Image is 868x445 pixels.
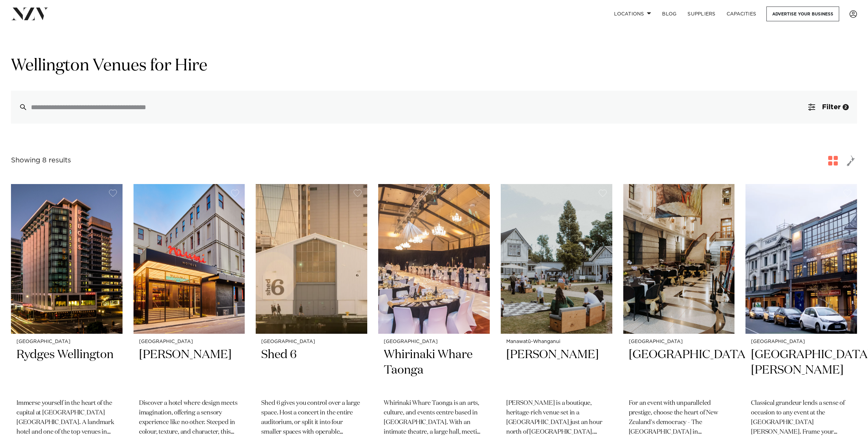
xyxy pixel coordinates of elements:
small: [GEOGRAPHIC_DATA] [751,339,852,344]
small: [GEOGRAPHIC_DATA] [16,339,117,344]
p: Whirinaki Whare Taonga is an arts, culture, and events centre based in [GEOGRAPHIC_DATA]. With an... [384,399,484,437]
h2: [PERSON_NAME] [506,347,607,393]
img: nzv-logo.png [11,8,48,20]
span: Filter [822,104,841,111]
h2: [GEOGRAPHIC_DATA] [629,347,729,393]
a: Locations [609,7,657,21]
div: Showing 8 results [11,155,71,166]
small: [GEOGRAPHIC_DATA] [139,339,240,344]
p: For an event with unparalleled prestige, choose the heart of New Zealand's democracy - The [GEOGR... [629,399,729,437]
small: [GEOGRAPHIC_DATA] [629,339,729,344]
p: Shed 6 gives you control over a large space. Host a concert in the entire auditorium, or split it... [261,399,362,437]
h2: [GEOGRAPHIC_DATA][PERSON_NAME] [751,347,852,393]
small: [GEOGRAPHIC_DATA] [261,339,362,344]
button: Filter2 [800,91,857,124]
a: BLOG [657,7,682,21]
div: 2 [843,104,849,110]
a: Capacities [721,7,762,21]
small: Manawatū-Whanganui [506,339,607,344]
a: SUPPLIERS [682,7,721,21]
h2: Rydges Wellington [16,347,117,393]
h2: Whirinaki Whare Taonga [384,347,484,393]
p: Classical grandeur lends a sense of occasion to any event at the [GEOGRAPHIC_DATA][PERSON_NAME]. ... [751,399,852,437]
p: [PERSON_NAME] is a boutique, heritage-rich venue set in a [GEOGRAPHIC_DATA] just an hour north of... [506,399,607,437]
p: Discover a hotel where design meets imagination, offering a sensory experience like no other. Ste... [139,399,240,437]
h2: Shed 6 [261,347,362,393]
small: [GEOGRAPHIC_DATA] [384,339,484,344]
a: Advertise your business [766,7,839,21]
h2: [PERSON_NAME] [139,347,240,393]
h1: Wellington Venues for Hire [11,55,857,77]
p: Immerse yourself in the heart of the capital at [GEOGRAPHIC_DATA] [GEOGRAPHIC_DATA]. A landmark h... [16,399,117,437]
